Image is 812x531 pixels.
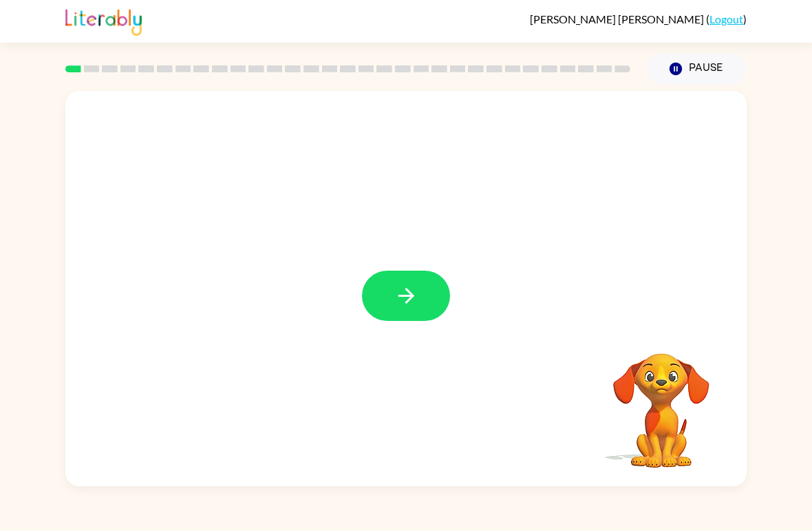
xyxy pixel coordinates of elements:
div: ( ) [530,12,747,25]
a: Logout [709,12,743,25]
img: Literably [65,6,142,36]
button: Pause [647,53,747,85]
span: [PERSON_NAME] [PERSON_NAME] [530,12,706,25]
video: Your browser must support playing .mp4 files to use Literably. Please try using another browser. [592,332,730,470]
